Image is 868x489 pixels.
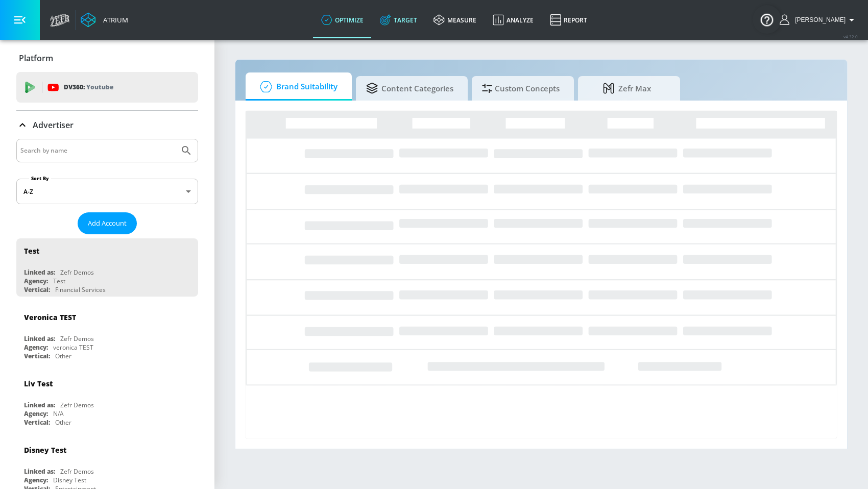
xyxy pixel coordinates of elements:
[16,371,198,429] div: Liv TestLinked as:Zefr DemosAgency:N/AVertical:Other
[24,379,53,388] div: Liv Test
[88,217,127,229] span: Add Account
[24,277,48,285] div: Agency:
[16,179,198,204] div: A-Z
[16,111,198,139] div: Advertiser
[16,305,198,363] div: Veronica TESTLinked as:Zefr DemosAgency:veronica TESTVertical:Other
[24,343,48,352] div: Agency:
[24,285,50,294] div: Vertical:
[24,352,50,360] div: Vertical:
[29,175,51,182] label: Sort By
[780,14,858,26] button: [PERSON_NAME]
[16,72,198,103] div: DV360: Youtube
[24,268,55,277] div: Linked as:
[60,467,94,476] div: Zefr Demos
[24,418,50,427] div: Vertical:
[53,343,93,352] div: veronica TEST
[485,2,542,38] a: Analyze
[60,334,94,343] div: Zefr Demos
[753,5,781,34] button: Open Resource Center
[16,238,198,297] div: TestLinked as:Zefr DemosAgency:TestVertical:Financial Services
[53,277,65,285] div: Test
[55,285,106,294] div: Financial Services
[53,476,86,484] div: Disney Test
[24,334,55,343] div: Linked as:
[78,212,137,234] button: Add Account
[86,82,113,92] p: Youtube
[64,82,113,93] p: DV360:
[19,53,53,64] p: Platform
[24,312,76,322] div: Veronica TEST
[24,476,48,484] div: Agency:
[24,246,39,256] div: Test
[33,119,74,131] p: Advertiser
[24,445,66,455] div: Disney Test
[55,352,71,360] div: Other
[24,401,55,409] div: Linked as:
[588,76,666,101] span: Zefr Max
[843,34,858,39] span: v 4.32.0
[791,16,846,23] span: login as: uyen.hoang@zefr.com
[24,467,55,476] div: Linked as:
[313,2,372,38] a: optimize
[60,401,94,409] div: Zefr Demos
[482,76,560,101] span: Custom Concepts
[372,2,425,38] a: Target
[60,268,94,277] div: Zefr Demos
[366,76,453,101] span: Content Categories
[99,15,128,25] div: Atrium
[53,409,64,418] div: N/A
[16,44,198,72] div: Platform
[24,409,48,418] div: Agency:
[81,12,128,28] a: Atrium
[20,144,175,157] input: Search by name
[542,2,595,38] a: Report
[256,75,337,99] span: Brand Suitability
[425,2,485,38] a: measure
[55,418,71,427] div: Other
